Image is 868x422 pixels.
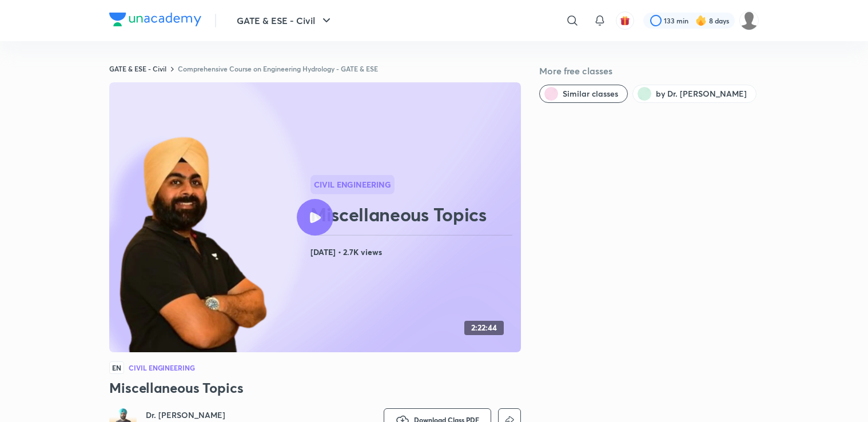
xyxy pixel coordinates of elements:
[620,15,630,26] img: avatar
[109,13,201,29] a: Company Logo
[656,88,747,99] span: by Dr. Jaspal Singh
[146,409,246,421] a: Dr. [PERSON_NAME]
[539,64,759,78] h5: More free classes
[230,9,340,32] button: GATE & ESE - Civil
[129,364,195,371] h4: Civil Engineering
[178,64,378,73] a: Comprehensive Course on Engineering Hydrology - GATE & ESE
[471,323,497,333] h4: 2:22:44
[109,379,521,397] h3: Miscellaneous Topics
[539,85,628,103] button: Similar classes
[632,85,756,103] button: by Dr. Jaspal Singh
[310,245,516,260] h4: [DATE] • 2.7K views
[109,13,201,26] img: Company Logo
[310,203,516,226] h2: Miscellaneous Topics
[616,11,634,30] button: avatar
[695,15,707,26] img: streak
[563,88,618,99] span: Similar classes
[109,361,124,374] span: EN
[109,64,166,73] a: GATE & ESE - Civil
[739,11,759,30] img: Anjali kumari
